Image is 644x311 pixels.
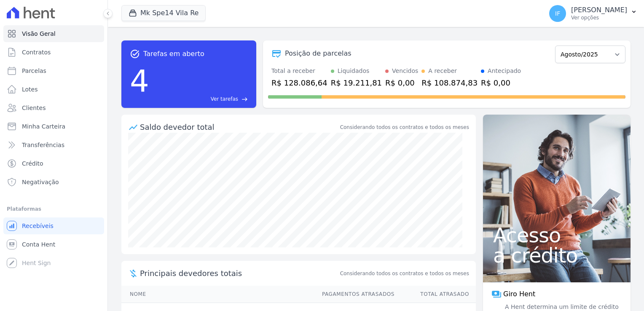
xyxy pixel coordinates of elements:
button: Mk Spe14 Vila Re [121,5,206,21]
div: Total a receber [271,67,327,75]
a: Contratos [3,44,104,61]
th: Nome [121,286,314,303]
a: Crédito [3,155,104,172]
p: Ver opções [571,14,627,21]
a: Recebíveis [3,217,104,234]
a: Parcelas [3,62,104,79]
a: Negativação [3,174,104,190]
span: a crédito [493,245,620,265]
span: Ver tarefas [211,95,238,103]
span: Clientes [22,104,46,112]
span: east [241,96,248,102]
div: R$ 19.211,81 [331,77,382,88]
div: Liquidados [338,67,370,75]
div: R$ 128.086,64 [271,77,327,88]
span: Giro Hent [503,289,535,299]
div: Posição de parcelas [285,48,352,59]
div: Antecipado [488,67,521,75]
th: Total Atrasado [395,286,476,303]
div: A receber [428,67,457,75]
span: task_alt [130,49,140,59]
span: Considerando todos os contratos e todos os meses [340,270,469,277]
span: Conta Hent [22,240,55,249]
a: Conta Hent [3,236,104,253]
th: Pagamentos Atrasados [314,286,395,303]
div: Plataformas [7,204,101,214]
span: Contratos [22,48,51,56]
span: Parcelas [22,67,46,75]
span: Tarefas em aberto [143,49,204,59]
span: Minha Carteira [22,122,65,131]
span: Crédito [22,159,43,168]
a: Minha Carteira [3,118,104,135]
span: Transferências [22,141,64,149]
button: IF [PERSON_NAME] Ver opções [542,2,644,25]
div: R$ 0,00 [481,77,521,88]
span: Visão Geral [22,29,56,38]
a: Transferências [3,137,104,153]
span: Principais devedores totais [140,268,338,279]
div: 4 [130,59,149,103]
span: Acesso [493,225,620,245]
span: Recebíveis [22,222,54,230]
a: Ver tarefas east [153,95,248,103]
span: Negativação [22,178,59,186]
a: Visão Geral [3,25,104,42]
div: Saldo devedor total [140,121,338,133]
p: [PERSON_NAME] [571,6,627,14]
span: Lotes [22,85,38,94]
a: Clientes [3,99,104,116]
div: R$ 0,00 [385,77,418,88]
a: Lotes [3,81,104,98]
div: Vencidos [392,67,418,75]
span: IF [555,11,560,16]
div: Considerando todos os contratos e todos os meses [340,123,469,131]
div: R$ 108.874,83 [421,77,478,88]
